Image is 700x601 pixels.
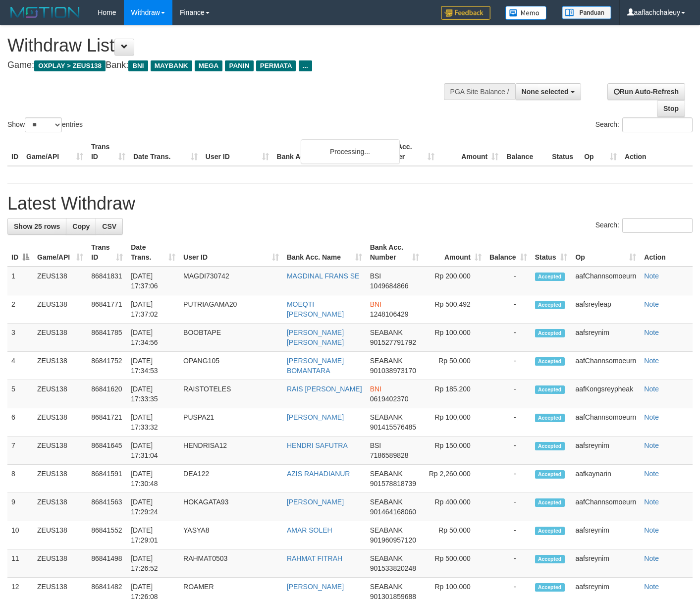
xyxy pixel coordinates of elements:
[370,564,416,572] span: Copy 901533820248 to clipboard
[370,423,416,431] span: Copy 901415576485 to clipboard
[33,352,87,380] td: ZEUS138
[485,295,531,324] td: -
[370,300,381,308] span: BNI
[7,238,33,267] th: ID: activate to sort column descending
[33,549,87,578] td: ZEUS138
[370,498,403,506] span: SEABANK
[580,138,621,166] th: Op
[179,549,283,578] td: RAHMAT0503
[535,273,565,281] span: Accepted
[370,536,416,544] span: Copy 901960957120 to clipboard
[535,527,565,535] span: Accepted
[644,526,659,534] a: Note
[179,380,283,408] td: RAISTOTELES
[644,300,659,308] a: Note
[644,385,659,393] a: Note
[33,437,87,465] td: ZEUS138
[562,6,611,19] img: panduan.png
[423,295,485,324] td: Rp 500,492
[370,508,416,516] span: Copy 901464168060 to clipboard
[179,521,283,549] td: YASYA8
[127,437,179,465] td: [DATE] 17:31:04
[33,521,87,549] td: ZEUS138
[287,272,360,280] a: MAGDINAL FRANS SE
[644,328,659,336] a: Note
[301,139,400,164] div: Processing...
[423,352,485,380] td: Rp 50,000
[151,60,192,71] span: MAYBANK
[273,138,375,166] th: Bank Acc. Name
[485,493,531,521] td: -
[7,521,33,549] td: 10
[423,380,485,408] td: Rp 185,200
[535,442,565,450] span: Accepted
[644,498,659,506] a: Note
[640,238,693,267] th: Action
[127,408,179,437] td: [DATE] 17:33:32
[535,583,565,592] span: Accepted
[22,138,87,166] th: Game/API
[287,357,344,375] a: [PERSON_NAME] BOMANTARA
[33,295,87,324] td: ZEUS138
[7,5,83,20] img: MOTION_logo.png
[571,521,640,549] td: aafsreynim
[287,498,344,506] a: [PERSON_NAME]
[127,267,179,295] td: [DATE] 17:37:06
[179,408,283,437] td: PUSPA21
[179,324,283,352] td: BOOBTAPE
[7,465,33,493] td: 8
[485,521,531,549] td: -
[7,36,457,55] h1: Withdraw List
[571,238,640,267] th: Op: activate to sort column ascending
[287,300,344,318] a: MOEQTI [PERSON_NAME]
[179,465,283,493] td: DEA122
[179,352,283,380] td: OPANG105
[571,267,640,295] td: aafChannsomoeurn
[287,413,344,421] a: [PERSON_NAME]
[644,357,659,365] a: Note
[287,441,348,449] a: HENDRI SAFUTRA
[287,385,362,393] a: RAIS [PERSON_NAME]
[644,441,659,449] a: Note
[127,238,179,267] th: Date Trans.: activate to sort column ascending
[7,194,693,214] h1: Latest Withdraw
[87,521,127,549] td: 86841552
[370,526,403,534] span: SEABANK
[7,117,83,132] label: Show entries
[127,380,179,408] td: [DATE] 17:33:35
[423,238,485,267] th: Amount: activate to sort column ascending
[370,328,403,336] span: SEABANK
[87,549,127,578] td: 86841498
[25,117,62,132] select: Showentries
[87,324,127,352] td: 86841785
[622,218,693,233] input: Search:
[287,554,342,562] a: RAHMAT FITRAH
[571,408,640,437] td: aafChannsomoeurn
[423,324,485,352] td: Rp 100,000
[370,441,381,449] span: BSI
[370,367,416,375] span: Copy 901038973170 to clipboard
[571,465,640,493] td: aafkaynarin
[366,238,424,267] th: Bank Acc. Number: activate to sort column ascending
[571,380,640,408] td: aafKongsreypheak
[7,352,33,380] td: 4
[33,238,87,267] th: Game/API: activate to sort column ascending
[287,470,350,478] a: AZIS RAHADIANUR
[644,554,659,562] a: Note
[644,470,659,478] a: Note
[370,338,416,346] span: Copy 901527791792 to clipboard
[485,267,531,295] td: -
[7,138,22,166] th: ID
[370,583,403,591] span: SEABANK
[571,493,640,521] td: aafChannsomoeurn
[128,60,148,71] span: BNI
[179,267,283,295] td: MAGDI730742
[127,493,179,521] td: [DATE] 17:29:24
[102,222,116,230] span: CSV
[87,380,127,408] td: 86841620
[370,470,403,478] span: SEABANK
[423,549,485,578] td: Rp 500,000
[87,352,127,380] td: 86841752
[535,301,565,309] span: Accepted
[33,380,87,408] td: ZEUS138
